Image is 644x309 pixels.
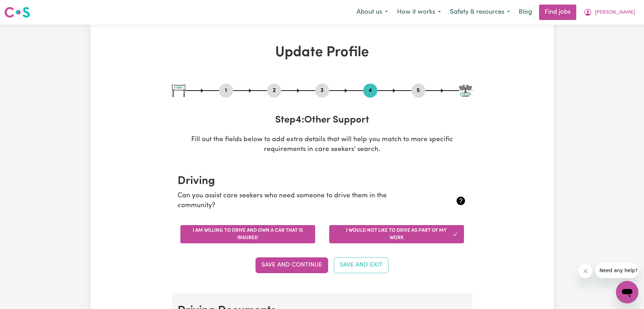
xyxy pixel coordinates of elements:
[172,44,472,61] h1: Update Profile
[255,257,328,273] button: Save and Continue
[539,5,576,20] a: Find jobs
[616,281,638,303] iframe: Button to launch messaging window
[178,191,419,211] p: Can you assist care seekers who need someone to drive them in the community?
[578,264,592,278] iframe: Close message
[172,135,472,155] p: Fill out the fields below to add extra details that will help you match to more specific requirem...
[392,5,445,20] button: How it works
[595,263,638,278] iframe: Message from company
[411,86,425,95] button: Go to step 5
[219,86,233,95] button: Go to step 1
[363,86,377,95] button: Go to step 4
[267,86,281,95] button: Go to step 2
[514,5,536,20] a: Blog
[172,114,472,126] h3: Step 4 : Other Support
[595,9,635,17] span: [PERSON_NAME]
[315,86,329,95] button: Go to step 3
[352,5,392,20] button: About us
[180,225,315,243] button: I am willing to drive and own a car that is insured
[334,257,389,273] button: Save and Exit
[579,5,640,20] button: My Account
[4,4,30,20] a: Careseekers logo
[445,5,514,20] button: Safety & resources
[178,175,467,188] h2: Driving
[329,225,464,243] button: I would not like to drive as part of my work
[4,6,30,19] img: Careseekers logo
